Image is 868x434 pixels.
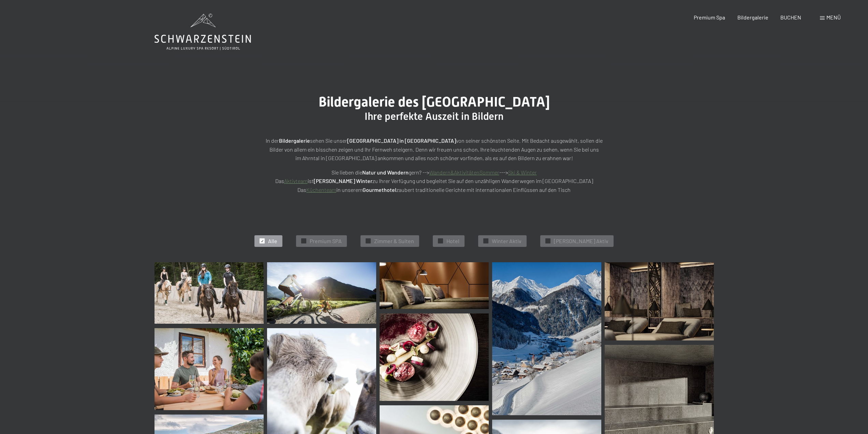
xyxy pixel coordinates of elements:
[429,169,499,176] a: Wandern&AktivitätenSommer
[314,178,372,184] strong: [PERSON_NAME] Winter
[268,237,277,245] span: Alle
[264,136,605,163] p: In der sehen Sie unser von seiner schönsten Seite. Mit Bedacht ausgewählt, sollen die Bilder von ...
[279,137,310,144] strong: Bildergalerie
[554,237,608,245] span: [PERSON_NAME] Aktiv
[347,137,456,144] strong: [GEOGRAPHIC_DATA] in [GEOGRAPHIC_DATA]
[155,328,264,410] img: Bildergalerie
[319,94,550,110] span: Bildergalerie des [GEOGRAPHIC_DATA]
[605,262,714,340] img: Bildergalerie
[780,14,801,20] a: BUCHEN
[737,14,768,20] a: Bildergalerie
[310,237,342,245] span: Premium SPA
[547,239,549,243] span: ✓
[264,168,605,194] p: Sie lieben die gern? --> ---> Das ist zu Ihrer Verfügung und begleitet Sie auf den unzähligen Wan...
[826,14,841,20] span: Menü
[694,14,725,20] a: Premium Spa
[362,169,409,176] strong: Natur und Wandern
[155,262,264,324] img: Bildergalerie
[508,169,537,176] a: Ski & Winter
[267,262,376,324] img: Bildergalerie
[363,186,396,193] strong: Gourmethotel
[367,239,370,243] span: ✓
[485,239,487,243] span: ✓
[380,313,489,401] img: Bildergalerie
[374,237,414,245] span: Zimmer & Suiten
[439,239,442,243] span: ✓
[284,178,308,184] a: Aktivteam
[365,110,503,122] span: Ihre perfekte Auszeit in Bildern
[492,262,601,415] img: Bildergalerie
[492,237,521,245] span: Winter Aktiv
[306,186,336,193] a: Küchenteam
[261,239,264,243] span: ✓
[303,239,305,243] span: ✓
[380,262,489,309] img: Bildergalerie
[446,237,459,245] span: Hotel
